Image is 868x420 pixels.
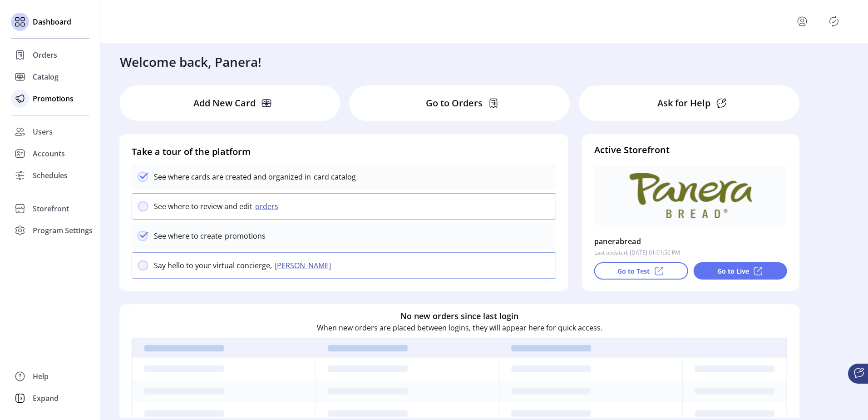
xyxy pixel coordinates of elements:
[120,52,261,71] h3: Welcome back, Panera!
[33,148,65,159] span: Accounts
[795,14,809,29] button: menu
[594,234,641,249] p: panerabread
[594,143,787,157] h4: Active Storefront
[154,260,272,271] p: Say hello to your virtual concierge,
[272,260,336,271] button: [PERSON_NAME]
[617,266,650,276] p: Go to Test
[33,170,68,181] span: Schedules
[594,249,680,257] p: Last updated: [DATE] 01:01:56 PM
[827,14,841,29] button: Publisher Panel
[33,50,57,60] span: Orders
[33,371,49,382] span: Help
[193,96,256,110] p: Add New Card
[33,93,74,104] span: Promotions
[154,171,311,182] p: See where cards are created and organized in
[33,203,69,214] span: Storefront
[154,230,222,241] p: See where to create
[132,145,556,159] h4: Take a tour of the platform
[222,230,266,241] p: promotions
[252,201,284,212] button: orders
[33,225,93,236] span: Program Settings
[657,96,710,110] p: Ask for Help
[400,310,518,322] h6: No new orders since last login
[154,201,252,212] p: See where to review and edit
[311,171,356,182] p: card catalog
[33,16,71,27] span: Dashboard
[317,322,602,333] p: When new orders are placed between logins, they will appear here for quick access.
[426,96,483,110] p: Go to Orders
[33,393,59,404] span: Expand
[33,126,53,137] span: Users
[33,71,59,82] span: Catalog
[717,266,749,276] p: Go to Live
